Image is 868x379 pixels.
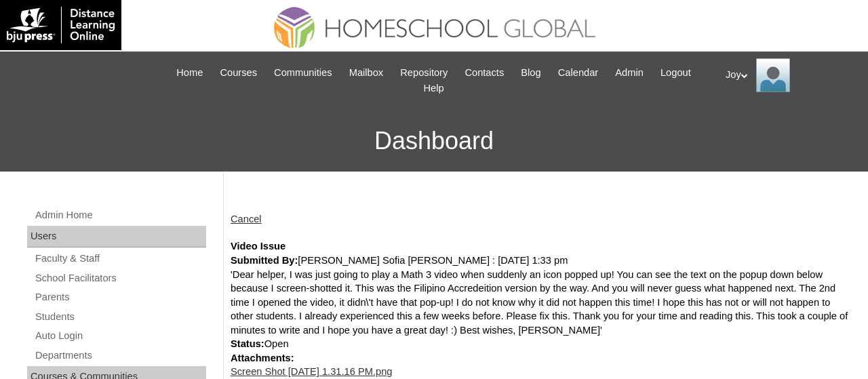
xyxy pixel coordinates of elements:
[349,65,384,81] span: Mailbox
[213,65,264,81] a: Courses
[231,366,392,377] a: Screen Shot [DATE] 1.31.16 PM.png
[400,65,448,81] span: Repository
[34,250,206,267] a: Faculty & Staff
[231,353,294,363] strong: Attachments:
[274,65,332,81] span: Communities
[416,81,450,96] a: Help
[34,207,206,224] a: Admin Home
[465,65,504,81] span: Contacts
[521,65,540,81] span: Blog
[231,241,285,252] strong: Video Issue
[231,255,298,266] strong: Submitted By:
[660,65,691,81] span: Logout
[608,65,650,81] a: Admin
[7,111,861,172] h3: Dashboard
[393,65,454,81] a: Repository
[34,347,206,364] a: Departments
[34,327,206,344] a: Auto Login
[231,268,854,338] div: 'Dear helper, I was just going to play a Math 3 video when suddenly an icon popped up! You can se...
[551,65,605,81] a: Calendar
[756,58,790,92] img: Joy Dantz
[558,65,598,81] span: Calendar
[726,58,854,92] div: Joy
[220,65,257,81] span: Courses
[170,65,210,81] a: Home
[34,289,206,306] a: Parents
[458,65,511,81] a: Contacts
[615,65,644,81] span: Admin
[231,254,854,268] div: [PERSON_NAME] Sofia [PERSON_NAME] : [DATE] 1:33 pm
[34,308,206,325] a: Students
[231,337,854,351] div: Open
[231,338,264,349] strong: Status:
[231,214,262,224] a: Cancel
[423,81,443,96] span: Help
[176,65,203,81] span: Home
[654,65,698,81] a: Logout
[34,270,206,287] a: School Facilitators
[27,226,206,247] div: Users
[7,7,115,43] img: logo-white.png
[267,65,339,81] a: Communities
[342,65,391,81] a: Mailbox
[514,65,547,81] a: Blog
